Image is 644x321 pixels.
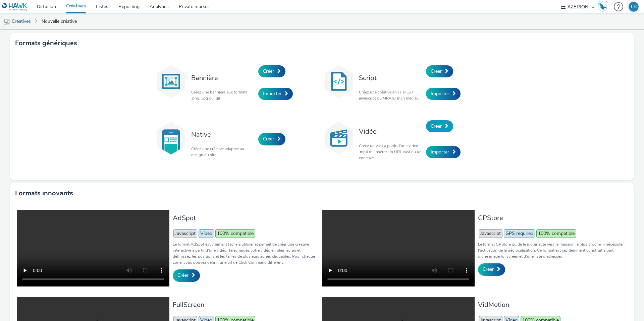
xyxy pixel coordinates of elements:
[154,121,188,155] img: native.svg
[15,188,73,198] h3: Formats innovants
[322,65,356,98] img: code.svg
[38,13,80,29] a: Nouvelle créative
[359,89,423,101] p: Créez une créative en HTML5 / javascript ou MRAID (rich media).
[478,263,505,275] a: Créer
[426,88,461,100] a: Importer
[258,88,293,100] a: Importer
[263,136,274,142] span: Créer
[199,229,214,238] span: Video
[215,229,255,238] span: 100% compatible
[191,73,255,82] h3: Bannière
[258,65,285,77] a: Créer
[431,123,442,129] span: Créer
[536,229,576,238] span: 100% compatible
[173,213,319,222] h3: AdSpot
[431,90,449,97] span: Importer
[191,146,255,158] p: Créez une créative adaptée au design du site.
[359,73,423,82] h3: Script
[173,229,197,238] span: Javascript
[426,146,461,158] a: Importer
[431,68,442,74] span: Créer
[426,120,453,132] a: Créer
[2,3,28,11] img: undefined Logo
[154,65,188,98] img: banner.svg
[431,149,449,155] span: Importer
[478,241,624,259] p: Le format GPStore guide le mobinaute vers le magasin le plus proche, il nécessite l’activation de...
[426,65,453,77] a: Créer
[263,68,274,74] span: Créer
[3,18,10,25] img: mobile
[359,143,423,161] p: Créez un vast à partir d'une video .mp4 ou insérez un URL vast ou un code XML.
[359,127,423,136] h3: Vidéo
[322,121,356,155] img: video.svg
[15,38,77,48] h3: Formats génériques
[598,1,608,12] img: Hawk Academy
[173,241,319,265] p: Le format AdSpot est vraiment facile à utiliser et permet de créer une créative interactive à par...
[173,300,319,309] h3: FullScreen
[483,266,494,272] span: Créer
[263,90,281,97] span: Importer
[631,2,637,12] div: LB
[173,269,200,281] a: Créer
[258,133,285,145] a: Créer
[177,272,189,278] span: Créer
[191,89,255,101] p: Créez une bannière aux formats .png, .jpg ou .gif.
[504,229,535,238] span: GPS required
[598,1,610,12] a: Hawk Academy
[191,130,255,139] h3: Native
[479,229,502,238] span: Javascript
[478,300,624,309] h3: VidMotion
[478,213,624,222] h3: GPStore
